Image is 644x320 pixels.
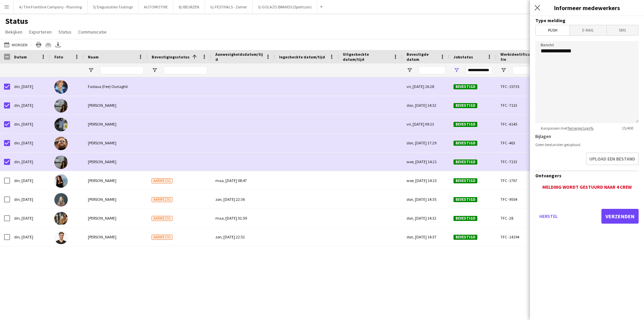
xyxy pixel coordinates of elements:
span: Communicatie [78,29,107,35]
span: [PERSON_NAME] [88,216,116,221]
img: Johan Witters [54,118,68,131]
button: A/ The Frontline Company - Planning [14,0,88,13]
h3: Informeer medewerkers [530,3,644,12]
div: don, [DATE] 14:32 [402,209,449,227]
div: TFC -7133 [496,96,543,115]
div: maa, [DATE] 08:47 [215,171,271,190]
span: Bevestigd [453,235,477,240]
div: TFC -14194 [496,228,543,246]
button: Open Filtermenu [500,67,506,73]
div: din, [DATE] [10,96,50,115]
span: Bevestigd [453,103,477,108]
button: G/ FESTIVALS - Zomer [205,0,253,13]
span: Status [58,29,71,35]
app-action-btn: Afdrukken [35,41,43,49]
span: Datum [14,54,27,59]
div: woe, [DATE] 14:23 [402,171,449,190]
span: [PERSON_NAME] [88,234,116,239]
div: TFC -1767 [496,171,543,190]
span: Foto [54,54,63,59]
span: Bevestigd [453,178,477,183]
div: din, [DATE] [10,190,50,209]
div: TFC -6145 [496,115,543,133]
span: Bekijken [5,29,22,35]
span: Bevestigd [453,122,477,127]
span: Werkidentificatie [500,52,531,62]
div: TFC -9554 [496,190,543,209]
span: SMS [607,25,638,35]
div: TFC -28 [496,209,543,227]
span: Aanwezig [152,216,172,221]
div: Melding wordt gestuurd naar 4 crew [535,184,639,190]
div: don, [DATE] 17:29 [402,134,449,152]
span: [PERSON_NAME] [88,103,116,108]
button: Upload een bestand [586,152,639,165]
div: din, [DATE] [10,77,50,96]
span: Aanwezig [152,178,172,183]
div: Geen bestanden geüpload. [535,142,639,147]
button: Morgen [3,41,29,49]
div: don, [DATE] 14:35 [402,190,449,209]
span: [PERSON_NAME] [88,197,116,202]
span: Bevestigd [453,84,477,89]
span: [PERSON_NAME] [88,122,116,127]
div: din, [DATE] [10,115,50,133]
img: Sarah Theijs [54,99,68,112]
button: Verzenden [601,209,639,224]
button: Open Filtermenu [407,67,413,73]
div: din, [DATE] [10,228,50,246]
a: Status [56,28,74,36]
button: S/ Degustaties-Tastings [88,0,139,13]
h3: Type melding [535,17,639,24]
span: Bevestigingsstatus [152,54,190,59]
input: Naam Filter Invoer [100,66,144,74]
span: Ingecheckte datum/tijd [279,54,325,59]
div: vri, [DATE] 09:23 [402,115,449,133]
span: Fadoua (Fee) Ouriaghli [88,84,128,89]
img: Fadoua (Fee) Ouriaghli [54,80,68,94]
span: Jobstatus [453,54,473,59]
img: Driss Linsingh [54,137,68,150]
div: don, [DATE] 14:32 [402,96,449,115]
img: Sarah Wautier [54,212,68,225]
span: Aanwezigheidsdatum/tijd [215,52,263,62]
span: 15 / 400 [616,126,639,131]
a: Bekijken [3,28,25,36]
app-action-btn: Exporteer XLSX [54,41,62,49]
div: TFC -15735 [496,77,543,96]
div: zon, [DATE] 22:51 [215,228,271,246]
button: Herstel [535,209,562,224]
input: Werkidentificatie Filter Invoer [513,66,539,74]
span: Bevestigde datum [407,52,437,62]
div: TFC -7133 [496,152,543,171]
label: Bijlagen [535,133,551,139]
span: Exporteren [29,29,52,35]
span: Bevestigd [453,216,477,221]
span: Bevestigd [453,141,477,146]
span: Bevestigd [453,197,477,202]
button: B/ BEURZEN [173,0,205,13]
a: %merge tags% [568,126,593,131]
div: zon, [DATE] 22:36 [215,190,271,209]
span: [PERSON_NAME] [88,178,116,183]
a: Communicatie [75,28,109,36]
div: din, [DATE] [10,209,50,227]
button: Open Filtermenu [152,67,158,73]
span: [PERSON_NAME] [88,140,116,145]
div: don, [DATE] 14:37 [402,228,449,246]
button: S/ GOLAZO BRANDS (Sportizon) [253,0,317,13]
span: Aanwezig [152,235,172,240]
div: maa, [DATE] 01:59 [215,209,271,227]
input: Bevestigingsstatus Filter Invoer [164,66,207,74]
div: woe, [DATE] 14:21 [402,152,449,171]
span: Aanpassen met [535,126,599,131]
button: Open Filtermenu [453,67,460,73]
img: Charlotte Goeman [54,174,68,188]
span: Uitgecheckte datum/tijd [343,52,390,62]
div: din, [DATE] [10,134,50,152]
a: Exporteren [26,28,54,36]
div: din, [DATE] [10,171,50,190]
span: Push [536,25,570,35]
div: vri, [DATE] 16:28 [402,77,449,96]
span: Naam [88,54,99,59]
